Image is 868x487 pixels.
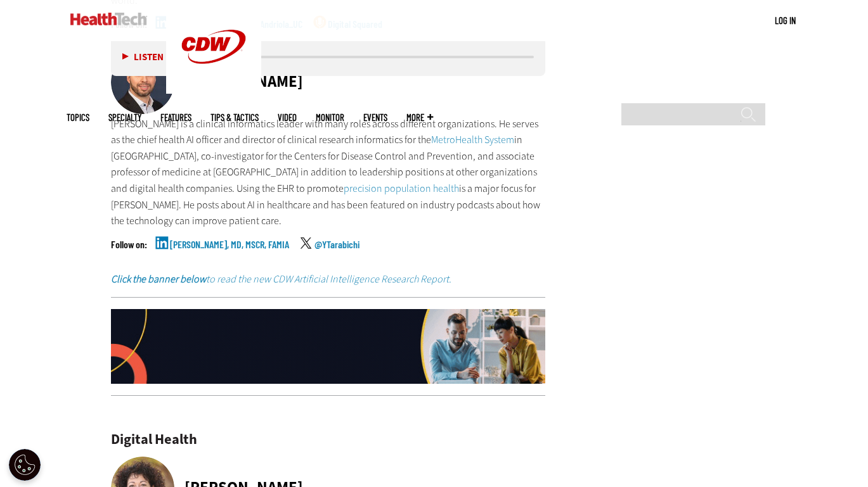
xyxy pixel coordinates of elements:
[111,272,206,286] strong: Click the banner below
[278,113,297,122] a: Video
[211,113,259,122] a: Tips & Tactics
[111,116,546,229] p: [PERSON_NAME] is a clinical informatics leader with many roles across different organizations. He...
[111,309,546,384] img: xs-AI-q225-animated-desktop
[67,113,89,122] span: Topics
[775,14,796,27] div: User menu
[316,113,344,122] a: MonITor
[344,182,459,195] a: precision population health
[70,13,147,25] img: Home
[108,113,141,122] span: Specialty
[406,113,433,122] span: More
[431,133,514,146] a: MetroHealth System
[363,113,387,122] a: Events
[314,239,360,271] a: @YTarabichi
[9,449,41,481] div: Cookie Settings
[160,113,191,122] a: Features
[111,272,451,286] em: to read the new CDW Artificial Intelligence Research Report.
[111,433,546,446] h2: Digital Health
[166,84,261,97] a: CDW
[111,272,451,286] a: Click the banner belowto read the new CDW Artificial Intelligence Research Report.
[775,15,796,26] a: Log in
[170,239,289,271] a: [PERSON_NAME], MD, MSCR, FAMIA
[9,449,41,481] button: Open Preferences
